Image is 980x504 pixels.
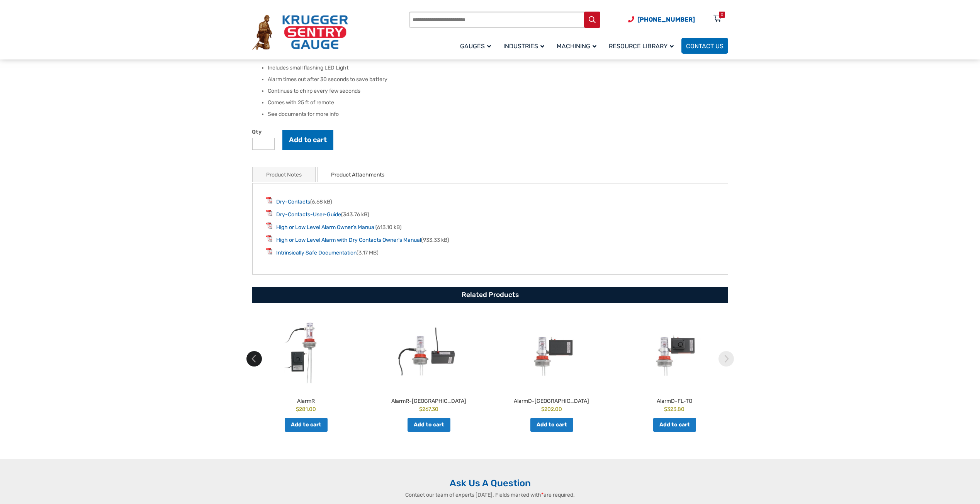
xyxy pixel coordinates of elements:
li: Continues to chirp every few seconds [268,87,728,95]
h2: AlarmR-[GEOGRAPHIC_DATA] [369,394,488,405]
a: Dry-Contacts-User-Guide [276,211,341,218]
a: AlarmR-[GEOGRAPHIC_DATA] $267.30 [369,315,488,413]
a: Machining [552,37,604,55]
bdi: 267.30 [419,406,438,412]
span: Contact Us [686,42,724,50]
h2: AlarmR [246,394,365,405]
a: Resource Library [604,37,681,55]
img: AlarmR-FL [369,315,488,388]
li: Alarm times out after 30 seconds to save battery [268,76,728,83]
a: Phone Number (920) 434-8860 [628,15,695,24]
a: Product Notes [266,167,302,182]
img: AlarmR [246,315,365,388]
div: 0 [721,12,723,18]
a: High or Low Level Alarm Owner’s Manual [276,224,375,231]
li: Includes small flashing LED Light [268,64,728,72]
p: Contact our team of experts [DATE]. Fields marked with are required. [365,491,616,499]
li: (613.10 kB) [266,222,714,231]
li: (3.17 MB) [266,248,714,257]
a: AlarmD-[GEOGRAPHIC_DATA] $202.00 [492,315,611,413]
a: Industries [499,37,552,55]
a: AlarmD-FL-TO $323.80 [615,315,734,413]
a: High or Low Level Alarm with Dry Contacts Owner’s Manual [276,237,421,243]
span: $ [541,406,544,412]
a: Add to cart: “AlarmD-FL-TO” [653,418,696,432]
h2: Related Products [252,287,728,303]
li: Comes with 25 ft of remote [268,99,728,107]
a: Contact Us [681,38,728,54]
a: Add to cart: “AlarmR” [285,418,328,432]
button: Add to cart [282,130,333,150]
input: Product quantity [252,138,275,150]
span: [PHONE_NUMBER] [637,16,695,23]
span: Resource Library [609,42,674,50]
img: Krueger Sentry Gauge [252,15,348,50]
a: Add to cart: “AlarmR-FL” [408,418,450,432]
bdi: 281.00 [296,406,316,412]
a: Add to cart: “AlarmD-FL” [530,418,573,432]
a: Intrinsically Safe Documentation [276,249,357,256]
img: AlarmD-FL-TO [615,315,734,388]
span: Machining [557,42,596,50]
li: (343.76 kB) [266,210,714,219]
span: $ [664,406,667,412]
bdi: 202.00 [541,406,562,412]
li: (933.33 kB) [266,235,714,244]
span: $ [419,406,422,412]
h2: AlarmD-[GEOGRAPHIC_DATA] [492,394,611,405]
img: chevron-right.svg [718,351,734,367]
a: AlarmR $281.00 [246,315,365,413]
span: Gauges [460,42,491,50]
img: AlarmD-FL [492,315,611,388]
h2: Ask Us A Question [252,477,728,489]
a: Product Attachments [331,167,384,182]
img: chevron-left.svg [246,351,262,367]
span: $ [296,406,299,412]
a: Gauges [455,37,499,55]
bdi: 323.80 [664,406,684,412]
li: See documents for more info [268,110,728,118]
a: Dry-Contacts [276,199,310,205]
h2: AlarmD-FL-TO [615,394,734,405]
li: (6.68 kB) [266,197,714,206]
span: Industries [503,42,544,50]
